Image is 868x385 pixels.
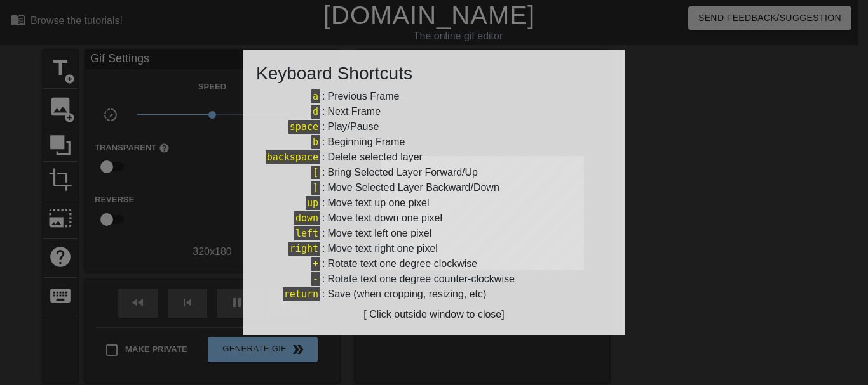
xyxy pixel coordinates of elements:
span: up [306,196,320,210]
div: Delete selected layer [327,150,422,165]
span: right [288,242,320,256]
div: Next Frame [327,104,381,119]
div: Move text right one pixel [327,241,437,256]
div: Bring Selected Layer Forward/Up [327,165,478,180]
div: : [256,211,612,226]
span: + [311,257,320,271]
div: : [256,256,612,271]
span: a [311,89,320,103]
div: : [256,150,612,165]
div: : [256,119,612,134]
span: d [311,105,320,119]
div: : [256,226,612,241]
div: [ Click outside window to close] [256,307,612,322]
div: Move Selected Layer Backward/Down [327,180,499,195]
div: Move text left one pixel [327,226,431,241]
div: : [256,89,612,104]
div: : [256,271,612,287]
span: [ [311,166,320,179]
div: Play/Pause [327,119,379,134]
div: Move text down one pixel [327,211,442,226]
div: : [256,241,612,256]
div: Rotate text one degree counter-clockwise [327,271,514,287]
span: b [311,135,320,149]
span: space [288,120,320,134]
div: : [256,180,612,195]
div: Rotate text one degree clockwise [327,256,477,271]
div: Move text up one pixel [327,195,429,211]
div: : [256,287,612,302]
span: - [311,272,320,286]
h3: Keyboard Shortcuts [256,63,612,84]
div: : [256,165,612,180]
span: backspace [266,150,320,164]
span: left [294,226,320,240]
span: down [294,211,320,225]
div: : [256,134,612,150]
div: : [256,104,612,119]
div: Save (when cropping, resizing, etc) [327,287,486,302]
div: : [256,195,612,211]
div: Previous Frame [327,89,399,104]
span: ] [311,181,320,195]
span: return [283,287,320,301]
div: Beginning Frame [327,134,405,150]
